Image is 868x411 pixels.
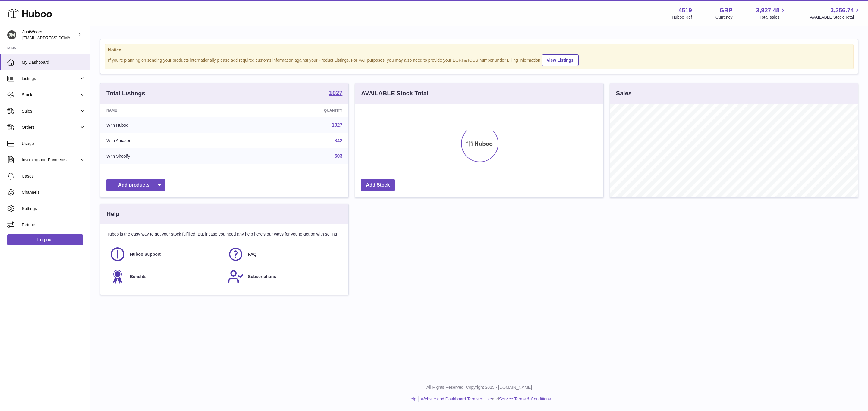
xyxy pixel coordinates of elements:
[100,104,236,117] th: Name
[22,60,86,65] span: My Dashboard
[421,397,492,401] a: Website and Dashboard Terms of Use
[106,179,165,191] a: Add products
[335,153,343,159] a: 603
[100,148,236,164] td: With Shopify
[228,268,340,285] a: Subscriptions
[756,6,780,14] span: 3,927.48
[719,6,732,14] strong: GBP
[228,246,340,262] a: FAQ
[22,222,86,228] span: Returns
[329,90,343,96] strong: 1027
[108,54,850,66] div: If you're planning on sending your products internationally please add required customs informati...
[830,6,854,14] span: 3,256.74
[361,89,428,97] h3: AVAILABLE Stock Total
[130,252,161,257] span: Huboo Support
[22,157,79,163] span: Invoicing and Payments
[248,252,257,257] span: FAQ
[22,29,77,41] div: JustWears
[22,206,86,212] span: Settings
[715,14,733,20] div: Currency
[756,6,787,20] a: 3,927.48 Total sales
[248,274,276,280] span: Subscriptions
[616,89,632,97] h3: Sales
[106,231,342,237] p: Huboo is the easy way to get your stock fulfilled. But incase you need any help here's our ways f...
[759,14,786,20] span: Total sales
[106,210,119,218] h3: Help
[22,108,79,114] span: Sales
[22,141,86,147] span: Usage
[106,89,145,97] h3: Total Listings
[22,125,79,130] span: Orders
[332,122,343,128] a: 1027
[408,397,417,401] a: Help
[100,133,236,149] td: With Amazon
[672,14,692,20] div: Huboo Ref
[236,104,349,117] th: Quantity
[678,6,692,14] strong: 4519
[361,179,395,191] a: Add Stock
[335,138,343,143] a: 342
[22,76,79,82] span: Listings
[419,396,551,402] li: and
[810,6,861,20] a: 3,256.74 AVAILABLE Stock Total
[130,274,146,280] span: Benefits
[7,30,16,39] img: internalAdmin-4519@internal.huboo.com
[542,54,579,66] a: View Listings
[22,173,86,179] span: Cases
[109,268,222,285] a: Benefits
[108,47,850,53] strong: Notice
[7,234,83,245] a: Log out
[109,246,222,262] a: Huboo Support
[810,14,861,20] span: AVAILABLE Stock Total
[329,90,343,97] a: 1027
[100,117,236,133] td: With Huboo
[22,35,89,40] span: [EMAIL_ADDRESS][DOMAIN_NAME]
[499,397,551,401] a: Service Terms & Conditions
[95,385,863,390] p: All Rights Reserved. Copyright 2025 - [DOMAIN_NAME]
[22,190,86,195] span: Channels
[22,92,79,98] span: Stock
